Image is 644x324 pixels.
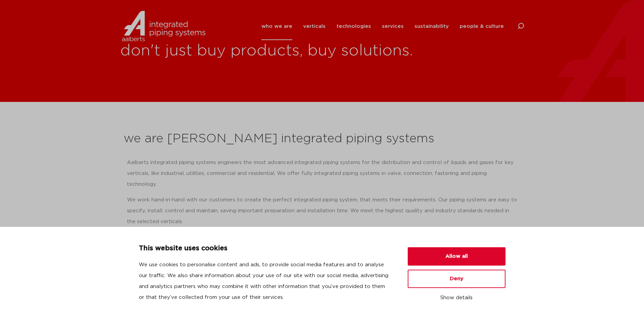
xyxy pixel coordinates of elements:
[124,131,521,147] h2: we are [PERSON_NAME] integrated piping systems
[336,13,371,40] a: technologies
[127,195,517,227] p: We work hand-in-hand with our customers to create the perfect integrated piping system, that meet...
[139,259,391,303] p: We use cookies to personalise content and ads, to provide social media features and to analyse ou...
[303,13,326,40] a: verticals
[127,157,517,190] p: Aalberts integrated piping systems engineers the most advanced integrated piping systems for the ...
[408,292,505,304] button: Show details
[408,270,505,288] button: Deny
[460,13,504,40] a: people & culture
[415,13,449,40] a: sustainability
[261,13,504,40] nav: Menu
[382,13,404,40] a: services
[139,243,391,254] p: This website uses cookies
[408,247,505,266] button: Allow all
[261,13,292,40] a: who we are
